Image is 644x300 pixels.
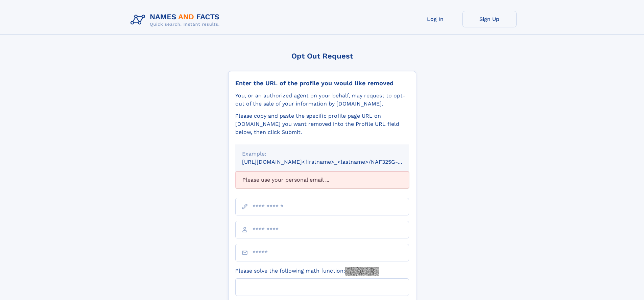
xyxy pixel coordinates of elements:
a: Sign Up [462,11,517,27]
img: Logo Names and Facts [128,11,225,29]
a: Log In [408,11,462,27]
div: Enter the URL of the profile you would like removed [235,79,409,87]
small: [URL][DOMAIN_NAME]<firstname>_<lastname>/NAF325G-xxxxxxxx [242,159,422,165]
div: Example: [242,150,402,158]
div: Opt Out Request [228,52,416,60]
div: You, or an authorized agent on your behalf, may request to opt-out of the sale of your informatio... [235,92,409,108]
label: Please solve the following math function: [235,267,379,276]
div: Please copy and paste the specific profile page URL on [DOMAIN_NAME] you want removed into the Pr... [235,112,409,136]
div: Please use your personal email ... [235,171,409,188]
